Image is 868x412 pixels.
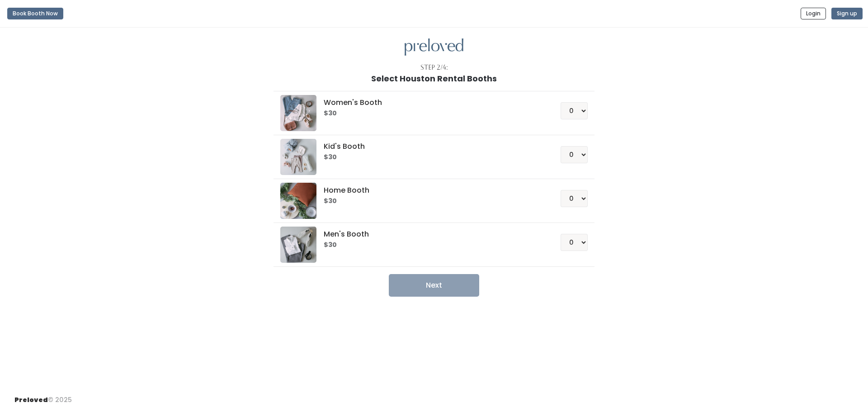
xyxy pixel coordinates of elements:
[324,110,538,117] h6: $30
[280,95,316,131] img: preloved logo
[801,8,826,19] button: Login
[280,227,316,263] img: preloved logo
[324,230,538,238] h5: Men's Booth
[389,274,479,297] button: Next
[324,142,538,151] h5: Kid's Booth
[831,8,863,19] button: Sign up
[280,139,316,175] img: preloved logo
[420,63,448,72] div: Step 2/4:
[324,198,538,205] h6: $30
[371,74,497,83] h1: Select Houston Rental Booths
[14,388,72,405] div: © 2025
[14,395,48,404] span: Preloved
[324,186,538,194] h5: Home Booth
[280,183,316,219] img: preloved logo
[7,4,63,24] a: Book Booth Now
[405,38,463,56] img: preloved logo
[324,242,538,249] h6: $30
[324,99,538,107] h5: Women's Booth
[324,154,538,161] h6: $30
[7,8,63,19] button: Book Booth Now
